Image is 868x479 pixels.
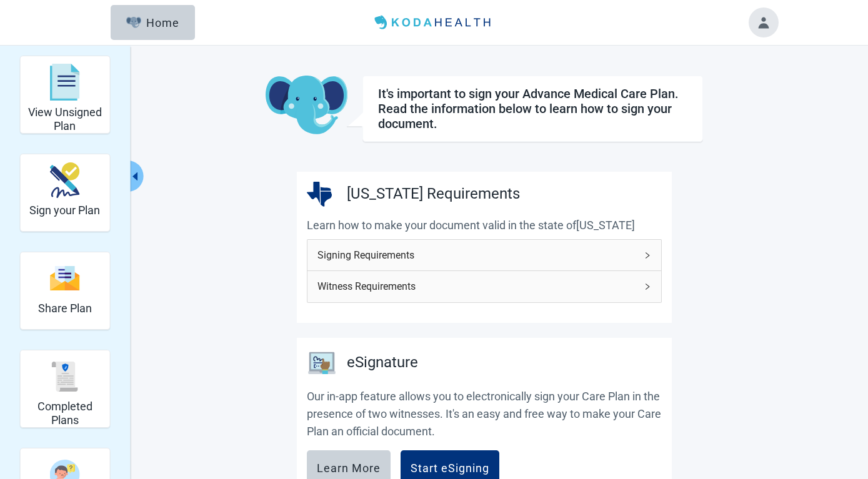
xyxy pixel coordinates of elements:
[317,279,636,294] span: Witness Requirements
[644,252,651,259] span: right
[29,204,100,217] h2: Sign your Plan
[307,182,332,207] img: Texas
[111,5,195,40] button: ElephantHome
[50,162,80,198] img: make_plan_official-CpYJDfBD.svg
[378,86,687,131] h1: It's important to sign your Advance Medical Care Plan. Read the information below to learn how to...
[129,170,141,182] span: caret-left
[25,106,104,132] h2: View Unsigned Plan
[50,265,80,292] img: svg%3e
[307,217,662,234] p: Learn how to make your document valid in the state of [US_STATE]
[19,252,110,330] div: Share Plan
[19,56,110,134] div: View Unsigned Plan
[126,17,142,28] img: Elephant
[307,348,337,378] img: eSignature
[19,154,110,232] div: Sign your Plan
[347,351,418,375] h2: eSignature
[266,76,347,136] img: Koda Elephant
[50,362,80,392] img: svg%3e
[749,7,779,37] button: Toggle account menu
[307,271,661,302] div: Witness Requirements
[25,400,104,427] h2: Completed Plans
[307,240,661,270] div: Signing Requirements
[128,160,144,192] button: Collapse menu
[347,182,520,206] h2: [US_STATE] Requirements
[369,12,498,32] img: Koda Health
[126,16,180,29] div: Home
[307,388,662,441] p: Our in-app feature allows you to electronically sign your Care Plan in the presence of two witnes...
[19,350,110,428] div: Completed Plans
[50,64,80,101] img: svg%3e
[38,302,92,315] h2: Share Plan
[411,462,489,474] div: Start eSigning
[317,462,381,474] div: Learn More
[644,283,651,290] span: right
[317,247,636,263] span: Signing Requirements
